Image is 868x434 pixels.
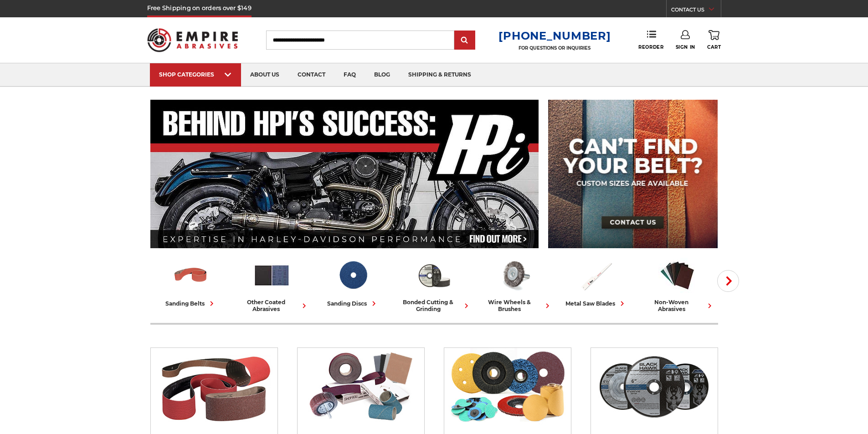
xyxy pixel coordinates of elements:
img: Empire Abrasives [147,22,238,58]
div: wire wheels & brushes [478,299,552,312]
img: Metal Saw Blades [577,256,615,294]
a: sanding belts [154,256,228,308]
a: sanding discs [316,256,390,308]
a: about us [241,63,288,87]
img: Sanding Belts [155,348,273,425]
img: Wire Wheels & Brushes [496,256,534,294]
a: metal saw blades [560,256,633,308]
img: Sanding Discs [334,256,372,294]
img: Other Coated Abrasives [302,348,420,425]
div: sanding discs [327,299,379,308]
div: sanding belts [165,299,216,308]
div: non-woven abrasives [641,299,714,312]
img: Sanding Discs [448,348,566,425]
a: Reorder [638,30,663,50]
img: promo banner for custom belts. [548,100,718,248]
a: non-woven abrasives [641,256,714,312]
div: metal saw blades [565,299,627,308]
div: other coated abrasives [235,299,309,312]
span: Reorder [638,44,663,50]
img: Non-woven Abrasives [658,256,696,294]
img: Bonded Cutting & Grinding [415,256,453,294]
a: blog [365,63,399,87]
button: Next [717,270,739,292]
div: SHOP CATEGORIES [159,71,232,78]
a: [PHONE_NUMBER] [498,29,611,42]
a: wire wheels & brushes [478,256,552,312]
a: bonded cutting & grinding [397,256,471,312]
a: faq [334,63,365,87]
a: contact [288,63,334,87]
span: Cart [707,44,721,50]
p: FOR QUESTIONS OR INQUIRIES [498,45,611,51]
a: other coated abrasives [235,256,309,312]
img: Banner for an interview featuring Horsepower Inc who makes Harley performance upgrades featured o... [150,100,539,248]
img: Bonded Cutting & Grinding [595,348,713,425]
input: Submit [456,31,474,50]
a: shipping & returns [399,63,480,87]
div: bonded cutting & grinding [397,299,471,312]
img: Sanding Belts [172,256,210,294]
a: CONTACT US [671,5,721,17]
img: Other Coated Abrasives [253,256,291,294]
a: Cart [707,30,721,50]
span: Sign In [676,44,695,50]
